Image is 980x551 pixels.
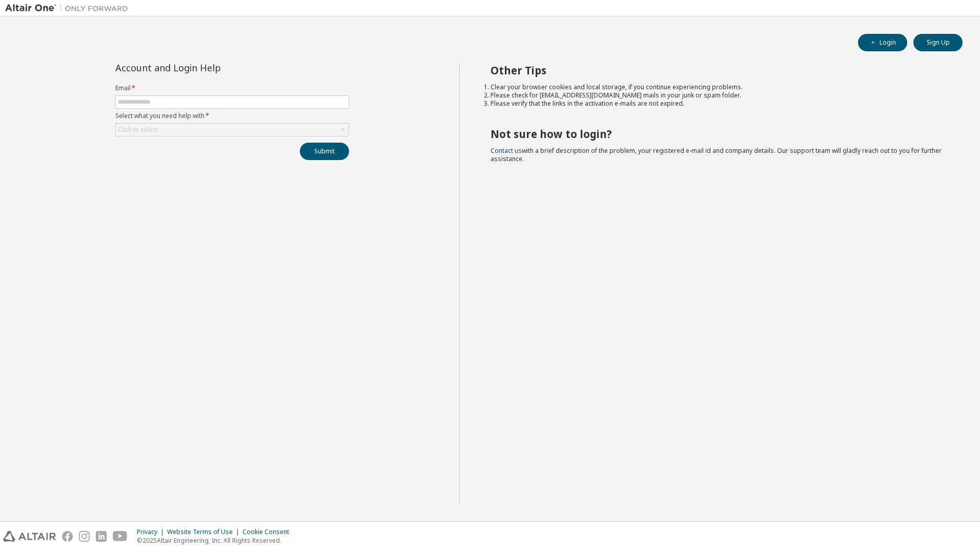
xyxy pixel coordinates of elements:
div: Click to select [116,124,349,136]
p: © 2025 Altair Engineering, Inc. All Rights Reserved. [137,536,295,545]
div: Cookie Consent [242,528,295,536]
img: youtube.svg [113,531,128,542]
img: facebook.svg [62,531,73,542]
img: altair_logo.svg [3,531,56,542]
img: linkedin.svg [96,531,107,542]
label: Select what you need help with [115,112,349,120]
label: Email [115,84,349,92]
a: Contact us [491,146,522,155]
img: Altair One [5,3,133,13]
span: with a brief description of the problem, your registered e-mail id and company details. Our suppo... [491,146,942,163]
img: instagram.svg [79,531,90,542]
li: Please check for [EMAIL_ADDRESS][DOMAIN_NAME] mails in your junk or spam folder. [491,91,945,100]
div: Privacy [137,528,167,536]
div: Account and Login Help [115,64,302,72]
li: Please verify that the links in the activation e-mails are not expired. [491,100,945,108]
button: Sign Up [913,34,963,51]
li: Clear your browser cookies and local storage, if you continue experiencing problems. [491,83,945,91]
div: Website Terms of Use [167,528,242,536]
button: Login [858,34,907,51]
h2: Not sure how to login? [491,127,945,141]
div: Click to select [118,126,158,134]
button: Submit [300,143,349,160]
h2: Other Tips [491,64,945,77]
